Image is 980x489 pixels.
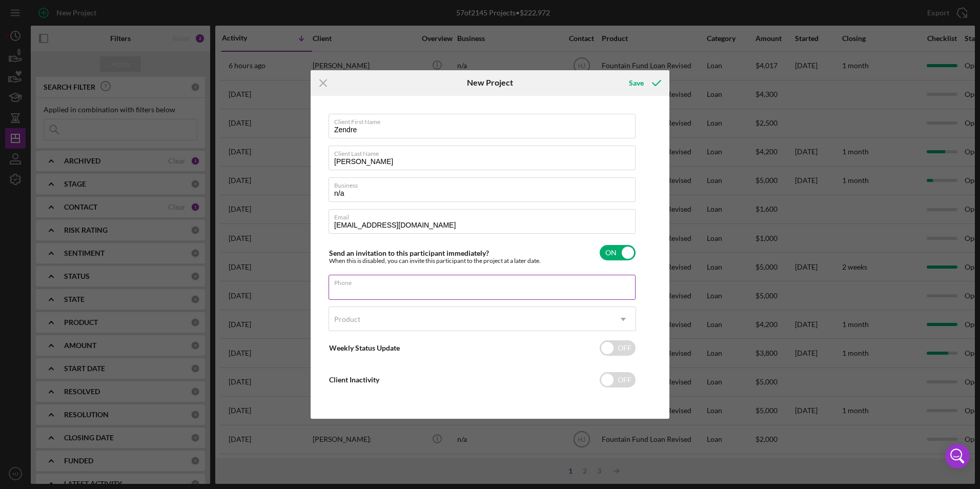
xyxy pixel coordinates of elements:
[629,73,644,93] div: Save
[334,315,360,323] div: Product
[334,275,636,287] label: Phone
[334,210,636,221] label: Email
[334,178,636,189] label: Business
[945,444,970,468] div: Open Intercom Messenger
[467,78,513,87] h6: New Project
[329,249,489,257] label: Send an invitation to this participant immediately?
[334,114,636,126] label: Client First Name
[619,73,669,93] button: Save
[334,146,636,157] label: Client Last Name
[329,257,541,264] div: When this is disabled, you can invite this participant to the project at a later date.
[329,375,379,384] label: Client Inactivity
[329,343,400,352] label: Weekly Status Update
